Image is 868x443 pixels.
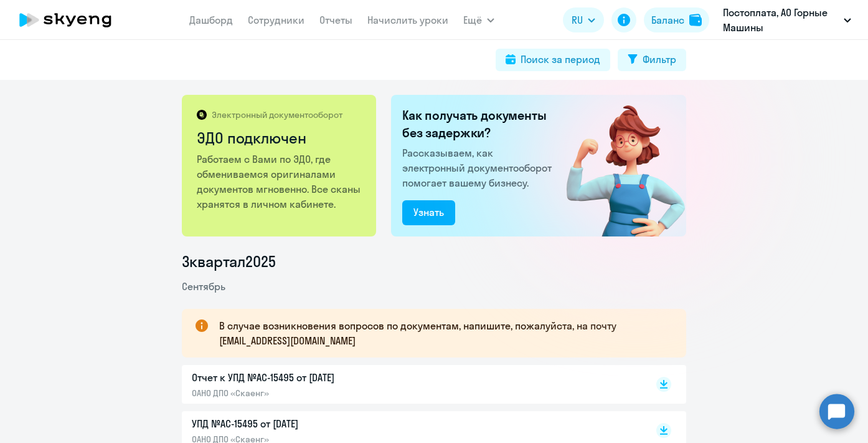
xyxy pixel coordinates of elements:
p: Отчет к УПД №AC-15495 от [DATE] [192,370,453,385]
button: RU [563,7,604,32]
h2: Как получать документы без задержки? [402,107,557,142]
button: Постоплата, АО Горные Машины [717,5,857,35]
p: В случае возникновения вопросов по документам, напишите, пожалуйста, на почту [EMAIL_ADDRESS][DOM... [219,318,664,348]
img: connected [546,95,686,236]
li: 3 квартал 2025 [182,251,686,271]
button: Фильтр [618,49,686,71]
a: Дашборд [189,14,233,26]
p: УПД №AC-15495 от [DATE] [192,416,453,431]
div: Поиск за период [521,52,600,67]
div: Фильтр [643,52,676,67]
img: balance [689,14,702,26]
p: ОАНО ДПО «Скаенг» [192,387,453,399]
p: Электронный документооборот [212,109,342,120]
div: Баланс [651,12,684,27]
button: Ещё [463,7,494,32]
div: Узнать [413,205,444,220]
span: Ещё [463,12,482,27]
p: Постоплата, АО Горные Машины [723,5,839,35]
p: Работаем с Вами по ЭДО, где обмениваемся оригиналами документов мгновенно. Все сканы хранятся в л... [197,152,363,212]
h2: ЭДО подключен [197,128,363,148]
a: Отчет к УПД №AC-15495 от [DATE]ОАНО ДПО «Скаенг» [192,370,630,399]
span: RU [572,12,583,27]
p: Рассказываем, как электронный документооборот помогает вашему бизнесу. [402,145,557,190]
button: Поиск за период [496,49,610,71]
button: Балансbalance [644,7,709,32]
button: Узнать [402,200,455,225]
span: Сентябрь [182,280,225,293]
a: Сотрудники [248,14,304,26]
a: Отчеты [319,14,352,26]
a: Начислить уроки [367,14,448,26]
